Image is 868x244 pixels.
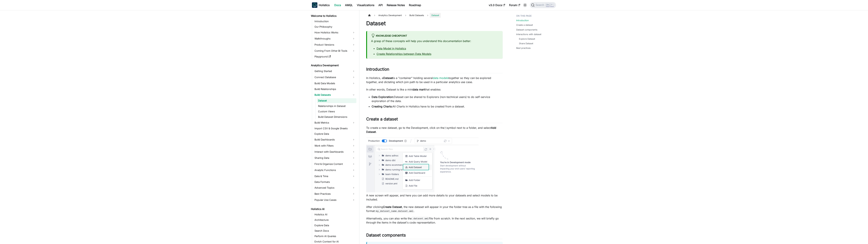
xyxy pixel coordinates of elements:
code: my_dataset_name.dataset.aml [376,209,414,213]
img: Holistics [312,2,317,8]
a: Build Dashboards [313,137,356,142]
a: Explore Dataset [519,37,535,40]
h2: Dataset components [366,233,503,239]
a: Best Practices [313,191,356,197]
li: Dataset can be shared to Explorers (non-technical users) to do self-service exploration of the data. [372,95,503,103]
a: Connect Database [313,75,356,80]
nav: Breadcrumbs [366,13,503,18]
p: A new screen will appear, and here you can add more details to your datasets and select models to... [366,193,503,201]
a: v3.0 Docs [487,2,507,8]
a: Build Dataset Dimensions [317,115,356,119]
span: Dataset [430,13,441,18]
a: Build Relationships [313,87,356,91]
a: Interactions with dataset [516,33,541,36]
a: AMQL [343,2,355,8]
li: All Charts in Holistics have to be created from a dataset. [372,104,503,108]
p: In other words, Dataset is like a mini that enables: [366,87,503,91]
h2: Introduction [366,67,503,73]
a: Create Relationships between Data Models [377,52,431,56]
p: A grasp of these concepts will help you understand this documentation better: [371,39,499,43]
a: Playground [313,54,356,59]
a: Enrich Context for AI [313,239,356,244]
a: Analytic Functions [313,167,356,173]
a: Share Dataset [519,42,533,45]
code: .dataset.aml [412,217,429,220]
a: Coming From Other BI Tools [313,48,356,54]
a: Build Datasets [313,92,356,98]
a: Custom Views [317,109,356,114]
a: Find & Organize Content [313,161,356,167]
a: Home page [366,13,373,18]
a: Holistics AI [313,212,356,217]
p: To create a new dataset, go to the Development, click on the symbol next to a folder, and select . [366,126,503,134]
a: Analytics Development [310,63,356,68]
a: Work with Filters [313,143,356,148]
a: Date & Time [313,174,356,179]
a: Best practices [516,46,531,50]
a: Forum [507,2,522,8]
span: Build Datasets [408,13,426,18]
nav: Docs sidebar [309,10,359,244]
strong: Creating Charts: [372,105,392,108]
a: Build Metrics [313,120,356,125]
a: Explore Data [313,131,356,136]
div: Knowledge Checkpoint [371,34,499,38]
code: + [444,126,447,130]
a: Interact with Dashboards [313,149,356,155]
span: Analytics Development [377,13,403,18]
a: HolisticsHolistics [312,2,330,8]
p: After clicking , the new dataset will appear in your the folder tree as a file with the following... [366,205,503,213]
a: Walkthroughs [313,36,356,41]
a: Roadmap [407,2,423,8]
a: Dataset components [516,28,537,31]
a: Create a dataset [516,23,533,27]
a: Popular Use Cases [313,197,356,203]
a: Import CSV & Google Sheets [313,126,356,131]
p: In Holistics, a is a "container" holding several together so they can be explored together, and d... [366,76,503,84]
a: Dataset [317,98,356,103]
strong: Dataset [383,76,393,80]
a: Getting Started [313,68,356,74]
a: Perform AI Queries [313,234,356,239]
strong: Create Dataset [383,205,402,209]
button: Switch between dark and light mode (currently light mode) [522,2,528,8]
a: Release Notes [385,2,407,8]
a: Sharing Data [313,155,356,161]
a: Our Philosophy [313,24,356,29]
a: Explore Data [313,223,356,228]
a: Data Formats [313,180,356,184]
a: How Holistics Works [313,30,356,35]
a: Holistics AI [310,207,356,211]
a: Visualizations [355,2,376,8]
a: Docs [332,2,343,8]
strong: Data Exploration: [372,95,394,99]
a: Relationships in Dataset [317,104,356,108]
a: Introduction [516,19,529,22]
b: Holistics [319,3,330,7]
a: Build Data Models [313,81,356,86]
strong: data mart [413,88,425,91]
a: Data Model in Holistics [377,47,406,50]
p: Alternatively, you can also write the file from scratch. In the next section, we will briefly go ... [366,216,503,225]
a: API [376,2,385,8]
a: Product Versions [313,42,356,47]
h1: Dataset [366,20,503,27]
a: Welcome to Holistics [310,14,356,18]
a: Architecture [313,218,356,222]
a: Search Docs [313,228,356,233]
h2: Create a dataset [366,117,503,123]
kbd: K [550,3,554,6]
span: Search [535,4,546,7]
button: Search (Ctrl+K) [530,2,556,8]
a: Introduction [313,19,356,24]
a: data models [433,76,449,80]
a: Advanced Topics [313,185,356,190]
